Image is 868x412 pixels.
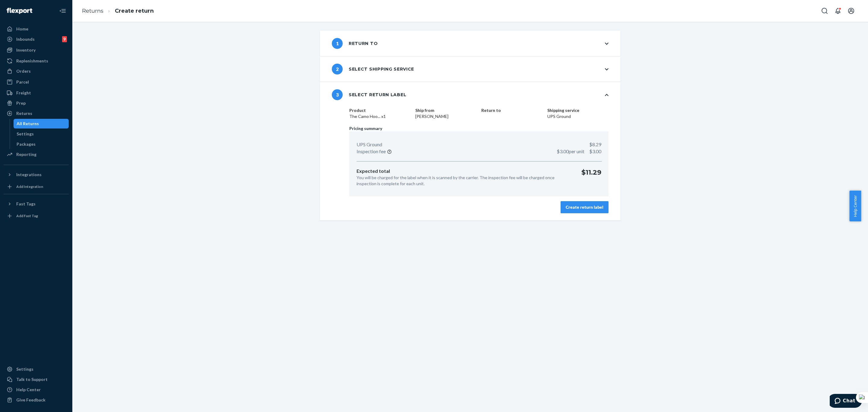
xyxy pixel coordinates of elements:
a: Prep [4,98,69,108]
p: $8.29 [589,141,601,148]
div: All Returns [17,121,39,127]
p: Pricing summary [349,125,609,132]
div: Freight [16,90,31,96]
ol: breadcrumbs [77,2,159,20]
dt: Product [349,107,410,113]
div: Inbounds [16,36,35,42]
div: Reporting [16,151,36,157]
a: Inventory [4,45,69,55]
iframe: Opens a widget where you can chat to one of our agents [830,394,862,409]
a: Create return [115,8,154,14]
span: 2 [332,64,343,74]
div: Fast Tags [16,201,36,207]
dt: Shipping service [547,107,609,113]
dd: [PERSON_NAME] [415,113,476,119]
button: Give Feedback [4,395,69,405]
button: Help Center [849,191,861,221]
a: Freight [4,88,69,98]
dd: The Camo Hoo... x1 [349,113,410,119]
a: Help Center [4,385,69,395]
p: $11.29 [581,168,601,187]
div: Packages [17,141,36,147]
div: Settings [16,366,33,372]
span: 3 [332,89,343,100]
button: Fast Tags [4,199,69,209]
dd: UPS Ground [547,113,609,119]
div: Give Feedback [16,397,46,403]
div: Create return label [566,204,603,210]
p: $3.00 [557,148,601,155]
a: Replenishments [4,56,69,66]
a: All Returns [14,119,69,128]
img: Flexport logo [7,8,32,14]
div: Home [16,26,28,32]
div: Return to [332,38,378,49]
div: Help Center [16,387,41,393]
p: You will be charged for the label when it is scanned by the carrier. The inspection fee will be c... [357,175,572,187]
a: Reporting [4,150,69,159]
dt: Ship from [415,107,476,113]
span: 1 [332,38,343,49]
button: Talk to Support [4,375,69,384]
span: $3.00 per unit [557,148,584,154]
button: Integrations [4,170,69,179]
div: Replenishments [16,58,48,64]
button: Close Navigation [57,5,69,17]
a: Home [4,24,69,34]
div: Talk to Support [16,376,48,382]
a: Add Integration [4,182,69,192]
button: Open Search Box [819,5,831,17]
div: Settings [17,131,34,137]
div: Add Integration [16,184,43,189]
div: Add Fast Tag [16,213,38,218]
a: Parcel [4,77,69,87]
div: Select return label [332,89,406,100]
button: Create return label [561,201,609,213]
a: Add Fast Tag [4,211,69,221]
button: Open notifications [832,5,844,17]
div: Prep [16,100,26,106]
a: Inbounds9 [4,34,69,44]
div: 9 [62,36,67,42]
button: Open account menu [845,5,857,17]
p: Expected total [357,168,572,175]
p: Inspection fee [357,148,386,155]
a: Returns [82,8,103,14]
a: Settings [14,129,69,139]
div: Select shipping service [332,64,414,74]
dt: Return to [481,107,542,113]
p: UPS Ground [357,141,382,148]
div: Parcel [16,79,29,85]
a: Returns [4,109,69,118]
a: Orders [4,66,69,76]
div: Integrations [16,172,42,178]
div: Inventory [16,47,36,53]
div: Returns [16,110,32,116]
a: Settings [4,364,69,374]
div: Orders [16,68,31,74]
a: Packages [14,139,69,149]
